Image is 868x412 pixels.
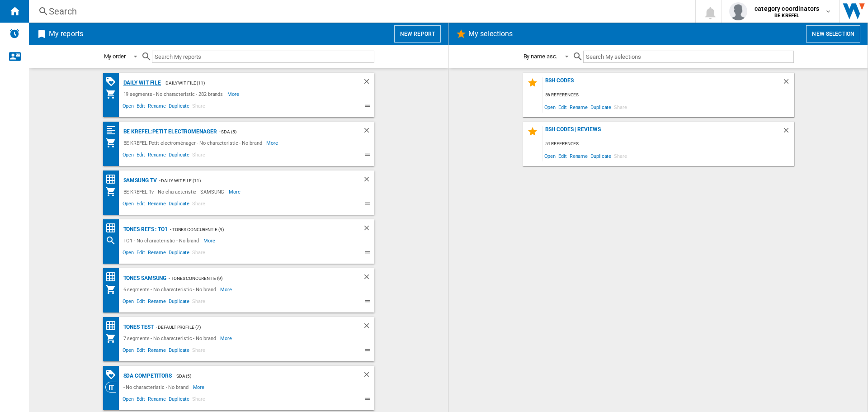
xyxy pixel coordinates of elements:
[47,25,85,43] h2: My reports
[105,137,121,148] div: My Assortment
[167,297,191,308] span: Duplicate
[154,322,344,333] div: - Default profile (7)
[104,53,126,60] div: My order
[146,248,167,259] span: Rename
[121,89,228,99] div: 19 segments - No characteristic - 282 brands
[227,89,241,99] span: More
[266,137,279,148] span: More
[167,395,191,406] span: Duplicate
[167,151,191,161] span: Duplicate
[121,395,136,406] span: Open
[105,76,121,87] div: PROMOTIONS Matrix
[105,333,121,344] div: My Assortment
[121,235,204,246] div: TO1 - No characteristic - No brand
[146,199,167,210] span: Rename
[543,77,782,90] div: BSH Codes
[363,370,374,382] div: Delete
[135,395,146,406] span: Edit
[121,284,221,295] div: 6 segments - No characteristic - No brand
[105,174,121,185] div: Price Matrix
[524,53,557,60] div: By name asc.
[363,322,374,333] div: Delete
[167,102,191,113] span: Duplicate
[9,28,20,39] img: alerts-logo.svg
[172,370,344,382] div: - SDA (5)
[167,199,191,210] span: Duplicate
[217,126,344,137] div: - SDA (5)
[568,150,589,162] span: Rename
[161,77,344,89] div: - Daily WIT File (11)
[121,224,168,235] div: Tones refs : TO1
[806,25,860,43] button: New selection
[755,4,819,13] span: category coordinators
[543,101,557,113] span: Open
[166,273,344,284] div: - Tones concurentie (9)
[146,151,167,161] span: Rename
[105,89,121,99] div: My Assortment
[105,271,121,283] div: Price Matrix
[152,51,374,63] input: Search My reports
[363,126,374,137] div: Delete
[613,101,628,113] span: Share
[121,370,172,382] div: SDA competitors
[121,77,161,89] div: Daily WIT file
[105,186,121,197] div: My Assortment
[105,284,121,295] div: My Assortment
[543,126,782,138] div: BSH codes | Reviews
[105,125,121,136] div: Quartiles grid
[167,346,191,357] span: Duplicate
[229,186,242,197] span: More
[394,25,441,43] button: New report
[135,297,146,308] span: Edit
[363,175,374,186] div: Delete
[105,382,121,393] div: Category View
[168,224,344,235] div: - Tones concurentie (9)
[220,284,233,295] span: More
[105,369,121,380] div: PROMOTIONS Matrix
[557,101,568,113] span: Edit
[121,151,136,161] span: Open
[146,395,167,406] span: Rename
[135,248,146,259] span: Edit
[191,102,207,113] span: Share
[543,90,794,101] div: 56 references
[49,5,672,18] div: Search
[191,248,207,259] span: Share
[729,2,747,20] img: profile.jpg
[203,235,217,246] span: More
[121,137,267,148] div: BE KREFEL:Petit electroménager - No characteristic - No brand
[167,248,191,259] span: Duplicate
[782,77,794,90] div: Delete
[589,150,613,162] span: Duplicate
[191,395,207,406] span: Share
[774,13,799,19] b: BE KREFEL
[557,150,568,162] span: Edit
[121,273,167,284] div: Tones Samsung
[191,151,207,161] span: Share
[589,101,613,113] span: Duplicate
[613,150,628,162] span: Share
[782,126,794,138] div: Delete
[543,138,794,150] div: 54 references
[135,102,146,113] span: Edit
[135,151,146,161] span: Edit
[583,51,793,63] input: Search My selections
[105,223,121,234] div: Price Matrix
[105,320,121,331] div: Price Matrix
[121,297,136,308] span: Open
[105,235,121,246] div: Search
[543,150,557,162] span: Open
[121,382,193,393] div: - No characteristic - No brand
[193,382,206,393] span: More
[363,77,374,89] div: Delete
[121,126,217,137] div: BE KREFEL:Petit electromenager
[121,175,157,186] div: Samsung TV
[191,346,207,357] span: Share
[121,322,154,333] div: Tones test
[121,186,229,197] div: BE KREFEL:Tv - No characteristic - SAMSUNG
[363,224,374,235] div: Delete
[191,297,207,308] span: Share
[363,273,374,284] div: Delete
[121,346,136,357] span: Open
[157,175,344,186] div: - Daily WIT File (11)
